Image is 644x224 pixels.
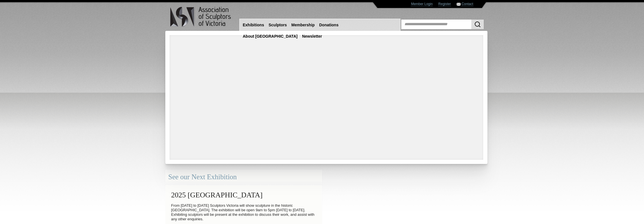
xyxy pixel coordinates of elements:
a: Register [438,2,451,6]
p: From [DATE] to [DATE] Sculptors Victoria will show sculpture in the historic [GEOGRAPHIC_DATA]. T... [168,202,319,223]
img: Search [474,21,481,28]
img: Contact ASV [457,3,461,6]
a: Donations [317,20,341,30]
h2: 2025 [GEOGRAPHIC_DATA] [168,188,319,202]
a: Exhibitions [240,20,266,30]
div: See our Next Exhibition [165,170,322,185]
a: Contact [461,2,473,6]
a: Sculptors [266,20,289,30]
a: Member Login [411,2,433,6]
a: Newsletter [300,31,324,42]
a: Membership [289,20,317,30]
img: logo.png [170,6,232,28]
a: About [GEOGRAPHIC_DATA] [240,31,300,42]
